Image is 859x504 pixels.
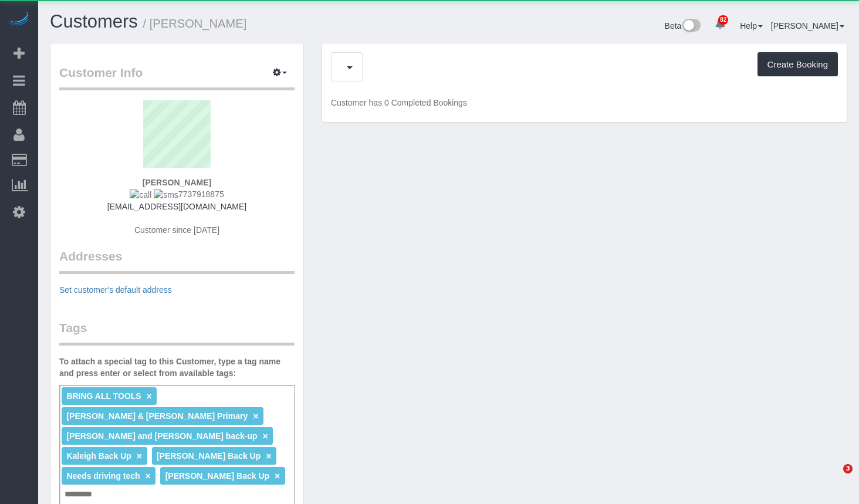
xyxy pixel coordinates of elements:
[143,17,247,30] small: / [PERSON_NAME]
[709,12,732,38] a: 82
[157,451,261,461] span: [PERSON_NAME] Back Up
[59,64,295,90] legend: Customer Info
[66,471,140,481] span: Needs driving tech
[757,52,838,77] button: Create Booking
[253,411,258,421] a: ×
[130,189,151,201] img: call
[154,189,178,201] img: sms
[66,431,257,441] span: [PERSON_NAME] and [PERSON_NAME] back-up
[107,202,246,211] a: [EMAIL_ADDRESS][DOMAIN_NAME]
[146,471,151,481] a: ×
[771,21,844,31] a: [PERSON_NAME]
[740,21,763,31] a: Help
[275,471,280,481] a: ×
[66,451,131,461] span: Kaleigh Back Up
[681,19,701,34] img: New interface
[143,178,211,187] strong: [PERSON_NAME]
[137,451,142,461] a: ×
[165,471,269,481] span: [PERSON_NAME] Back Up
[262,431,268,441] a: ×
[134,225,219,235] span: Customer since [DATE]
[66,391,141,401] span: BRING ALL TOOLS
[665,21,701,31] a: Beta
[718,15,728,25] span: 82
[59,356,295,379] label: To attach a special tag to this Customer, type a tag name and press enter or select from availabl...
[59,319,295,346] legend: Tags
[266,451,271,461] a: ×
[7,12,31,28] img: Automaid Logo
[147,391,152,401] a: ×
[59,285,172,295] a: Set customer's default address
[66,411,248,421] span: [PERSON_NAME] & [PERSON_NAME] Primary
[130,190,224,199] span: 7737918875
[843,464,853,473] span: 3
[331,97,838,109] p: Customer has 0 Completed Bookings
[819,464,847,492] iframe: Intercom live chat
[50,11,138,32] a: Customers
